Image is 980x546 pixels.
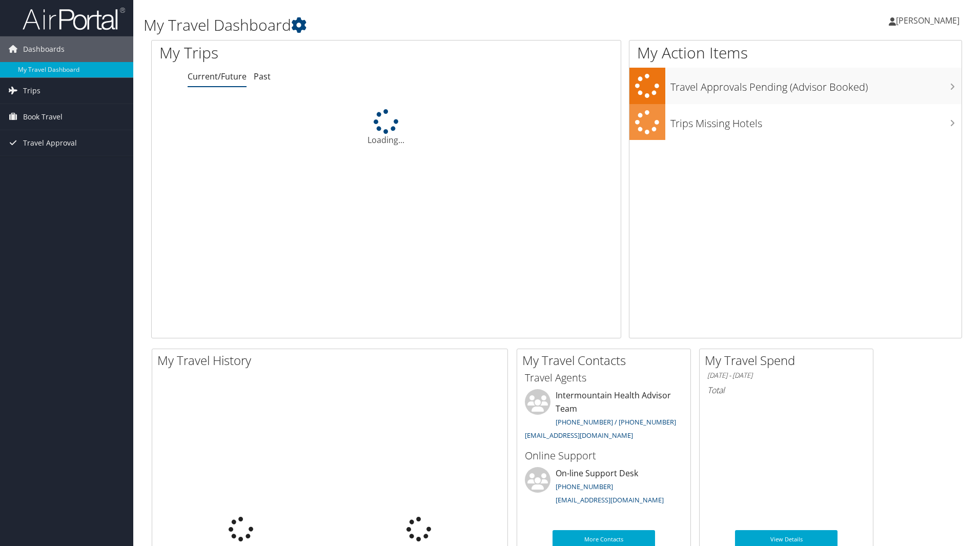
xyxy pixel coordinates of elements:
a: Trips Missing Hotels [629,104,962,140]
span: [PERSON_NAME] [896,15,959,26]
h3: Travel Agents [525,371,683,385]
a: Current/Future [188,71,247,82]
span: Dashboards [23,36,65,62]
a: [PHONE_NUMBER] / [PHONE_NUMBER] [556,417,676,427]
h1: My Travel Dashboard [144,14,695,36]
h6: Total [707,385,865,396]
h1: My Action Items [629,42,962,64]
img: airportal-logo.png [23,7,125,31]
a: Past [254,71,271,82]
h2: My Travel Contacts [522,352,690,369]
h3: Travel Approvals Pending (Advisor Booked) [670,75,962,94]
h1: My Trips [159,42,418,64]
a: [PERSON_NAME] [889,5,970,36]
h2: My Travel Spend [705,352,873,369]
h3: Online Support [525,449,683,463]
a: [EMAIL_ADDRESS][DOMAIN_NAME] [556,495,664,504]
span: Trips [23,78,40,104]
li: On-line Support Desk [520,467,688,509]
span: Book Travel [23,104,63,130]
a: [PHONE_NUMBER] [556,482,613,491]
a: [EMAIL_ADDRESS][DOMAIN_NAME] [525,431,633,440]
li: Intermountain Health Advisor Team [520,389,688,444]
span: Travel Approval [23,130,77,156]
h3: Trips Missing Hotels [670,111,962,131]
a: Travel Approvals Pending (Advisor Booked) [629,68,962,104]
h6: [DATE] - [DATE] [707,371,865,380]
div: Loading... [152,109,621,146]
h2: My Travel History [157,352,507,369]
